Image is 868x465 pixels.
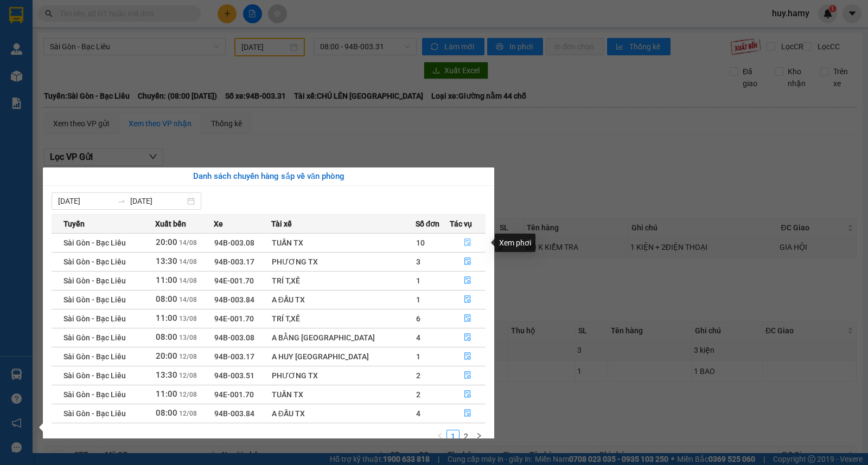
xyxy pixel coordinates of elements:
[433,430,446,443] button: left
[117,197,126,205] span: swap-right
[271,218,292,230] span: Tài xế
[52,170,486,183] div: Danh sách chuyến hàng sắp về văn phòng
[464,352,471,361] span: file-done
[63,333,126,342] span: Sài Gòn - Bạc Liêu
[130,195,185,207] input: Đến ngày
[214,276,254,285] span: 94E-001.70
[464,295,471,304] span: file-done
[179,372,197,379] span: 12/08
[156,256,177,266] span: 13:30
[446,430,459,443] li: 1
[63,276,126,285] span: Sài Gòn - Bạc Liêu
[214,257,254,266] span: 94B-003.17
[156,389,177,399] span: 11:00
[450,310,486,327] button: file-done
[464,238,471,247] span: file-done
[214,352,254,361] span: 94B-003.17
[450,348,486,365] button: file-done
[63,295,126,304] span: Sài Gòn - Bạc Liêu
[464,390,471,399] span: file-done
[450,234,486,251] button: file-done
[156,237,177,247] span: 20:00
[272,237,415,249] div: TUẤN TX
[450,291,486,308] button: file-done
[464,409,471,418] span: file-done
[464,257,471,266] span: file-done
[214,371,254,380] span: 94B-003.51
[464,314,471,323] span: file-done
[214,314,254,323] span: 94E-001.70
[272,389,415,401] div: TUẤN TX
[433,430,446,443] li: Previous Page
[117,197,126,205] span: to
[179,296,197,303] span: 14/08
[58,195,113,207] input: Từ ngày
[416,276,420,285] span: 1
[214,390,254,399] span: 94E-001.70
[447,430,459,442] a: 1
[63,218,85,230] span: Tuyến
[272,332,415,344] div: A BẰNG [GEOGRAPHIC_DATA]
[214,218,223,230] span: Xe
[272,294,415,306] div: A ĐẤU TX
[179,277,197,285] span: 14/08
[464,371,471,380] span: file-done
[179,258,197,266] span: 14/08
[179,315,197,322] span: 13/08
[63,238,126,247] span: Sài Gòn - Bạc Liêu
[179,353,197,360] span: 12/08
[416,390,420,399] span: 2
[179,239,197,247] span: 14/08
[156,313,177,323] span: 11:00
[156,351,177,361] span: 20:00
[476,432,482,439] span: right
[450,405,486,422] button: file-done
[416,218,440,230] span: Số đơn
[416,257,420,266] span: 3
[156,275,177,285] span: 11:00
[63,409,126,418] span: Sài Gòn - Bạc Liêu
[272,256,415,268] div: PHƯƠNG TX
[450,329,486,346] button: file-done
[272,275,415,287] div: TRÍ T,XẾ
[416,409,420,418] span: 4
[272,370,415,382] div: PHƯƠNG TX
[416,295,420,304] span: 1
[63,314,126,323] span: Sài Gòn - Bạc Liêu
[473,430,486,443] li: Next Page
[459,430,473,443] li: 2
[214,295,254,304] span: 94B-003.84
[416,314,420,323] span: 6
[63,390,126,399] span: Sài Gòn - Bạc Liêu
[272,351,415,363] div: A HUY [GEOGRAPHIC_DATA]
[450,253,486,270] button: file-done
[416,352,420,361] span: 1
[156,332,177,342] span: 08:00
[179,334,197,341] span: 13/08
[272,408,415,419] div: A ĐẤU TX
[464,333,471,342] span: file-done
[155,218,186,230] span: Xuất bến
[179,410,197,417] span: 12/08
[450,367,486,384] button: file-done
[214,409,254,418] span: 94B-003.84
[464,276,471,285] span: file-done
[156,370,177,380] span: 13:30
[156,294,177,304] span: 08:00
[450,272,486,289] button: file-done
[460,430,472,442] a: 2
[63,371,126,380] span: Sài Gòn - Bạc Liêu
[416,238,425,247] span: 10
[416,371,420,380] span: 2
[63,257,126,266] span: Sài Gòn - Bạc Liêu
[450,386,486,403] button: file-done
[214,238,254,247] span: 94B-003.08
[63,352,126,361] span: Sài Gòn - Bạc Liêu
[156,408,177,418] span: 08:00
[473,430,486,443] button: right
[214,333,254,342] span: 94B-003.08
[437,432,443,439] span: left
[450,218,472,230] span: Tác vụ
[272,313,415,325] div: TRÍ T,XẾ
[416,333,420,342] span: 4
